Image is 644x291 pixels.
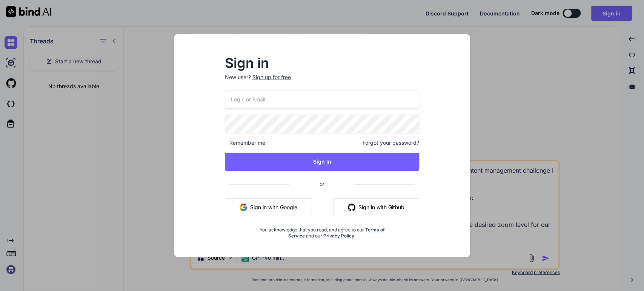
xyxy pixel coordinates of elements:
[225,57,420,69] h2: Sign in
[333,198,419,216] button: Sign in with Github
[363,139,419,147] span: Forgot your password?
[323,233,356,239] a: Privacy Policy.
[252,74,291,81] div: Sign up for free
[257,222,387,239] div: You acknowledge that you read, and agree to our and our
[225,198,312,216] button: Sign in with Google
[288,227,385,239] a: Terms of Service
[225,74,420,90] p: New user?
[225,90,420,109] input: Login or Email
[225,139,265,147] span: Remember me
[289,175,355,193] span: or
[225,153,420,171] button: Sign In
[240,204,247,211] img: google
[348,204,355,211] img: github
